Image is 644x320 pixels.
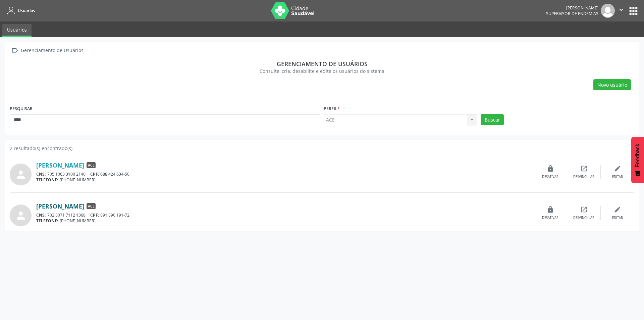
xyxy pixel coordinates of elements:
i:  [618,6,625,13]
a: Usuários [5,5,35,16]
i:  [10,46,19,55]
img: img [601,4,615,18]
i: person [15,169,27,181]
div: [PHONE_NUMBER] [36,177,534,183]
i: open_in_new [580,206,588,213]
button: Feedback - Mostrar pesquisa [631,137,644,183]
div: Consulte, crie, desabilite e edite os usuários do sistema [14,67,630,75]
span: Feedback [635,144,641,167]
a: [PERSON_NAME] [36,202,84,210]
span: CPF: [90,171,99,177]
label: PESQUISAR [10,104,33,114]
div: Desvincular [573,216,594,220]
span: CNS: [36,212,46,218]
i: person [15,210,27,222]
a:  Gerenciamento de Usuários [10,46,85,55]
i: lock [547,206,554,213]
div: Gerenciamento de Usuários [19,46,85,55]
span: Novo usuário [597,81,627,88]
span: TELEFONE: [36,177,58,183]
div: 702 8071 7112 1368 891.890.191-72 [36,212,534,218]
i: lock [547,165,554,172]
div: Gerenciamento de usuários [14,60,630,67]
span: TELEFONE: [36,218,58,224]
span: Usuários [18,8,35,13]
div: Desvincular [573,175,594,179]
div: [PHONE_NUMBER] [36,218,534,224]
span: ACE [87,203,96,209]
span: CPF: [90,212,99,218]
span: ACE [87,162,96,168]
span: Supervisor de Endemias [546,11,598,16]
i: edit [614,165,621,172]
div: Editar [612,175,623,179]
i: open_in_new [580,165,588,172]
i: edit [614,206,621,213]
div: [PERSON_NAME] [546,5,598,11]
span: CNS: [36,171,46,177]
div: 705 1063 3100 2140 088.424.634-50 [36,171,534,177]
label: Perfil [324,104,340,114]
button:  [615,4,628,18]
button: apps [628,5,639,17]
button: Buscar [481,114,504,126]
button: Novo usuário [593,79,631,91]
a: [PERSON_NAME] [36,162,84,169]
div: Desativar [542,175,558,179]
div: 2 resultado(s) encontrado(s) [10,145,634,152]
div: Desativar [542,216,558,220]
div: Editar [612,216,623,220]
a: Usuários [2,24,32,37]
